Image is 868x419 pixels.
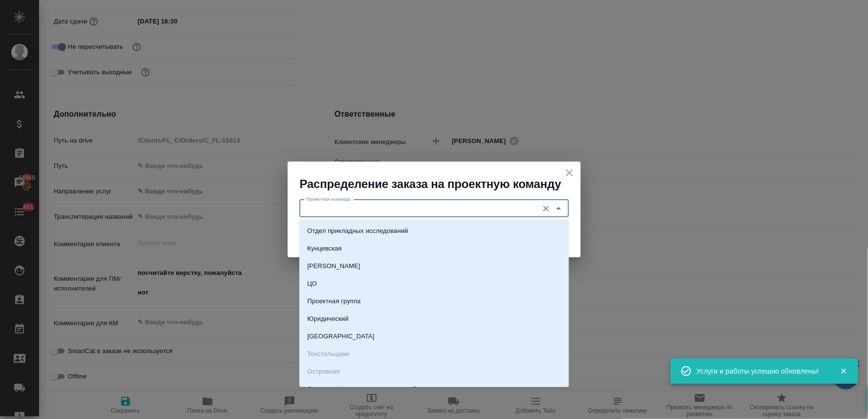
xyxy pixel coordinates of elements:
[697,366,826,376] div: Услуги и работы успешно обновлены!
[307,226,408,236] p: Отдел прикладных исследований
[307,296,360,306] p: Проектная группа
[552,202,566,215] button: Close
[300,176,581,192] h2: Распределение заказа на проектную команду
[307,279,317,289] p: ЦО
[307,261,360,271] p: [PERSON_NAME]
[307,244,342,253] p: Кунцевская
[562,166,577,180] button: close
[834,367,854,376] button: Закрыть
[307,314,349,324] p: Юридический
[307,332,374,341] p: [GEOGRAPHIC_DATA]
[539,202,553,215] button: Очистить
[307,384,417,394] p: Отдел информационных технологий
